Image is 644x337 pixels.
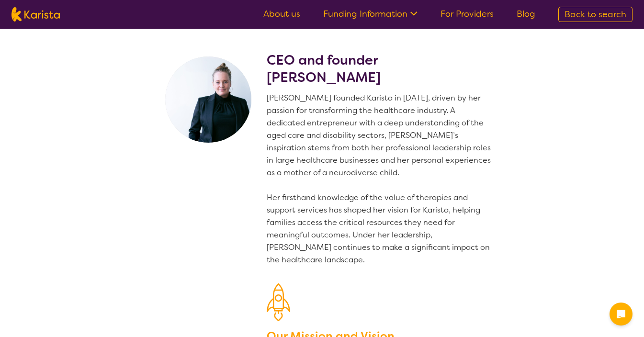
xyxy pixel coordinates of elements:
a: Blog [517,8,535,20]
a: About us [263,8,300,20]
span: Back to search [565,9,626,20]
img: Karista logo [11,7,60,22]
h2: CEO and founder [PERSON_NAME] [267,52,495,86]
p: [PERSON_NAME] founded Karista in [DATE], driven by her passion for transforming the healthcare in... [267,92,495,266]
a: Funding Information [323,8,418,20]
a: For Providers [441,8,494,20]
img: Our Mission [267,283,290,321]
a: Back to search [558,7,633,22]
